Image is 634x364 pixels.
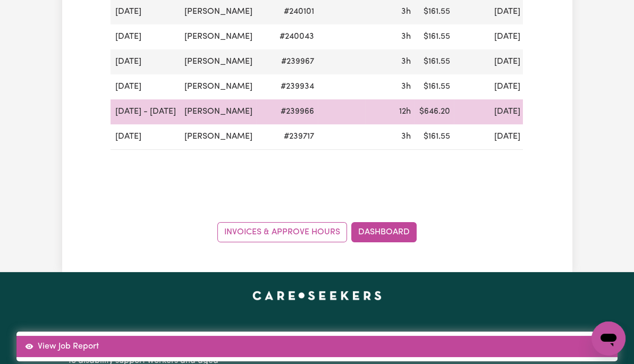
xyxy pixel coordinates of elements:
td: $ 161.55 [415,124,454,150]
td: [DATE] [111,124,180,150]
td: $ 646.20 [415,99,454,124]
td: [PERSON_NAME] [180,74,256,99]
a: Invoices & Approve Hours [217,222,347,242]
td: [DATE] [454,99,524,124]
td: $ 161.55 [415,24,454,49]
td: [DATE] [111,24,180,49]
a: Dashboard [351,222,417,242]
span: 3 hours [401,82,410,91]
td: [DATE] [454,24,524,49]
td: [DATE] [454,49,524,74]
td: # 239966 [256,99,318,124]
td: $ 161.55 [415,49,454,74]
td: [DATE] - [DATE] [111,99,180,124]
td: # 239967 [256,49,318,74]
span: 3 hours [401,132,410,141]
span: 3 hours [401,57,410,66]
td: # 239717 [256,124,318,150]
td: [DATE] [111,49,180,74]
td: [PERSON_NAME] [180,124,256,150]
span: 12 hours [399,107,410,116]
td: # 240043 [256,24,318,49]
td: $ 161.55 [415,74,454,99]
span: 3 hours [401,7,410,16]
td: [PERSON_NAME] [180,99,256,124]
span: 3 hours [401,32,410,41]
a: Careseekers home page [252,291,382,300]
td: [PERSON_NAME] [180,24,256,49]
td: # 239934 [256,74,318,99]
td: [DATE] [454,74,524,99]
td: [DATE] [454,124,524,150]
td: [PERSON_NAME] [180,49,256,74]
td: [DATE] [111,74,180,99]
iframe: Button to launch messaging window [591,321,625,355]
